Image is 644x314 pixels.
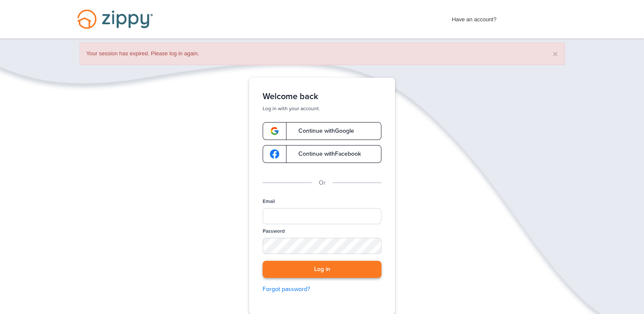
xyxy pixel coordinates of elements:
[263,238,381,254] input: Password
[270,149,279,159] img: google-logo
[263,198,275,205] label: Email
[263,228,285,235] label: Password
[80,43,565,65] div: Your session has expired. Please log in again.
[263,91,381,102] h1: Welcome back
[270,126,279,136] img: google-logo
[290,128,354,134] span: Continue with Google
[452,11,497,24] span: Have an account?
[263,105,381,112] p: Log in with your account.
[263,145,381,163] a: google-logoContinue withFacebook
[263,122,381,140] a: google-logoContinue withGoogle
[319,178,326,188] p: Or
[263,208,381,224] input: Email
[552,49,558,58] button: ×
[290,151,361,157] span: Continue with Facebook
[263,285,381,294] a: Forgot password?
[263,261,381,278] button: Log in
